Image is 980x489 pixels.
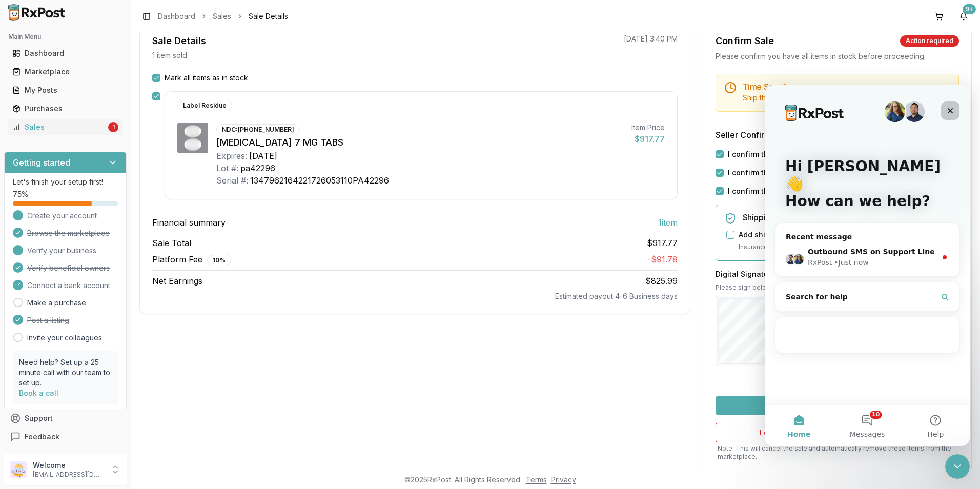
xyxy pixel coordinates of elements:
button: I don't have these items available anymore [716,423,959,442]
h3: Getting started [13,156,70,169]
label: I confirm that the 1 selected items are in stock and ready to ship [728,149,954,159]
nav: breadcrumb [158,11,288,22]
span: Financial summary [152,216,226,229]
div: NDC: [PHONE_NUMBER] [216,124,300,135]
a: Make a purchase [27,298,86,308]
div: Item Price [631,123,665,133]
a: Purchases [8,99,122,118]
p: Welcome [33,460,104,471]
a: My Posts [8,81,122,99]
h3: Seller Confirmation [716,129,959,141]
button: Feedback [4,427,127,446]
div: [DATE] [249,150,277,162]
a: Terms [526,475,547,484]
div: $917.77 [631,133,665,145]
div: Serial #: [216,174,248,187]
span: Create your account [27,211,97,221]
button: Purchases [4,100,127,117]
a: Dashboard [8,44,122,63]
button: 9+ [955,8,972,25]
div: Sale Details [152,34,206,48]
div: [MEDICAL_DATA] 7 MG TABS [216,135,623,150]
span: Net Earnings [152,275,202,287]
p: Let's finish your setup first! [13,177,118,187]
div: Lot #: [216,162,238,174]
p: Please sign below to confirm your acceptance of this order [716,283,959,292]
div: My Posts [12,85,118,95]
a: Sales [213,11,231,22]
p: 1 item sold [152,50,187,60]
span: Sale Total [152,237,191,249]
iframe: Intercom live chat [765,85,970,446]
button: Sales1 [4,119,127,135]
h3: Digital Signature [716,269,959,279]
a: Privacy [551,475,576,484]
span: 75 % [13,189,28,199]
div: Marketplace [12,67,118,77]
span: $917.77 [647,237,678,249]
div: pa42296 [240,162,275,174]
div: 1 [108,122,118,132]
span: Sale Details [249,11,288,22]
div: Dashboard [12,48,118,58]
img: User avatar [10,461,27,478]
p: Need help? Set up a 25 minute call with our team to set up. [19,357,112,388]
a: Invite your colleagues [27,333,102,343]
label: Add shipping insurance for $13.77 ( 1.5 % of order value) [739,230,937,240]
h5: Shipping Insurance [743,213,950,221]
div: Expires: [216,150,247,162]
img: Rybelsus 7 MG TABS [177,123,208,153]
img: RxPost Logo [4,4,70,21]
button: Support [4,409,127,427]
button: Confirm Sale [716,396,959,415]
div: Please confirm you have all items in stock before proceeding [716,51,959,62]
label: I confirm that all expiration dates are correct [728,186,888,196]
p: Note: This will cancel the sale and automatically remove these items from the marketplace. [716,444,959,461]
p: Insurance covers loss, damage, or theft during transit. [739,242,950,252]
div: Purchases [12,104,118,114]
button: Dashboard [4,45,127,62]
iframe: Intercom live chat [945,454,970,479]
div: 1347962164221726053110PA42296 [250,174,389,187]
label: I confirm that all 1 selected items match the listed condition [728,168,938,178]
button: Marketplace [4,64,127,80]
a: Marketplace [8,63,122,81]
span: Platform Fee [152,253,231,266]
a: Dashboard [158,11,195,22]
p: [EMAIL_ADDRESS][DOMAIN_NAME] [33,471,104,479]
div: Action required [900,35,959,47]
span: $825.99 [645,276,678,286]
span: Browse the marketplace [27,228,110,238]
p: [DATE] 3:40 PM [624,34,678,44]
a: Book a call [19,389,58,397]
div: 10 % [207,255,231,266]
button: My Posts [4,82,127,98]
h2: Main Menu [8,33,122,41]
span: Verify your business [27,246,96,256]
span: - $91.78 [647,254,678,264]
span: Verify beneficial owners [27,263,110,273]
h5: Time Sensitive [743,83,950,91]
div: Sales [12,122,106,132]
span: Post a listing [27,315,69,325]
span: Ship this package by end of day [DATE] . [743,93,881,102]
